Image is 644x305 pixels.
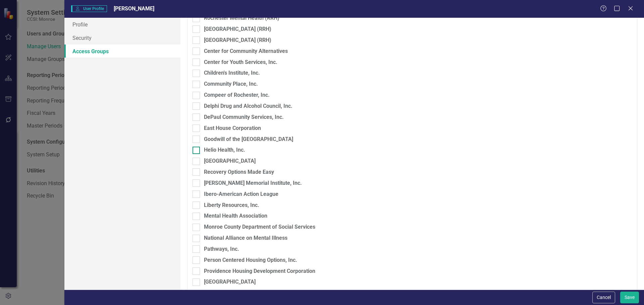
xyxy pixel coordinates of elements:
[204,80,258,88] div: Community Place, Inc.
[592,292,615,303] button: Cancel
[204,179,302,187] div: [PERSON_NAME] Memorial Institute, Inc.
[204,91,270,99] div: Compeer of Rochester, Inc.
[204,146,245,154] div: Helio Health, Inc.
[204,289,267,297] div: [GEOGRAPHIC_DATA], Inc.
[204,190,278,198] div: Ibero-American Action League
[204,157,256,165] div: [GEOGRAPHIC_DATA]
[204,256,297,264] div: Person Centered Housing Options, Inc.
[204,102,292,110] div: Delphi Drug and Alcohol Council, Inc.
[71,5,107,12] span: User Profile
[64,31,180,45] a: Security
[204,125,261,132] div: East House Corporation
[204,36,271,44] div: [GEOGRAPHIC_DATA] (RRH)
[204,136,293,143] div: Goodwill of the [GEOGRAPHIC_DATA]
[204,48,288,55] div: Center for Community Alternatives
[204,212,267,220] div: Mental Health Association
[64,18,180,31] a: Profile
[204,202,259,209] div: Liberty Resources, Inc.
[204,113,284,121] div: DePaul Community Services, Inc.
[204,25,271,33] div: [GEOGRAPHIC_DATA] (RRH)
[204,168,274,176] div: Recovery Options Made Easy
[114,5,154,12] span: [PERSON_NAME]
[204,59,277,66] div: Center for Youth Services, Inc.
[64,45,180,58] a: Access Groups
[204,268,315,275] div: Providence Housing Development Corporation
[204,69,260,77] div: Children's Institute, Inc.
[204,245,239,253] div: Pathways, Inc.
[204,223,315,231] div: Monroe County Department of Social Services
[620,292,639,303] button: Save
[204,278,256,286] div: [GEOGRAPHIC_DATA]
[204,234,287,242] div: National Alliance on Mental Illness
[204,14,279,22] div: Rochester Mental Health (RRH)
